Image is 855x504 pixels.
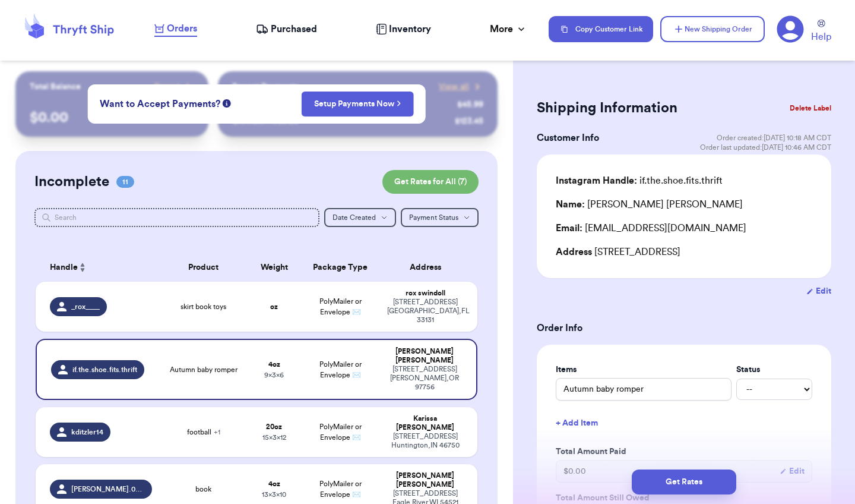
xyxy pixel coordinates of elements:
span: Help [811,30,831,44]
span: [PERSON_NAME].0327 [71,484,145,494]
div: [PERSON_NAME] [PERSON_NAME] [556,197,743,212]
button: Sort ascending [78,260,87,275]
div: if.the.shoe.fits.thrift [556,174,723,188]
span: View all [439,81,469,93]
span: Address [556,247,592,257]
label: Items [556,364,731,376]
th: Address [380,253,477,282]
button: Get Rates [632,470,736,494]
div: [EMAIL_ADDRESS][DOMAIN_NAME] [556,221,812,235]
h2: Incomplete [34,172,109,191]
span: PolyMailer or Envelope ✉️ [319,361,362,379]
th: Weight [248,253,300,282]
span: book [195,484,211,494]
div: $ 45.99 [457,99,483,111]
strong: oz [270,303,278,310]
span: + 1 [214,429,220,436]
span: PolyMailer or Envelope ✉️ [319,423,362,441]
span: kditzler14 [71,427,103,437]
button: Delete Label [785,95,836,121]
th: Product [159,253,248,282]
a: View all [439,81,483,93]
span: football [187,427,220,437]
div: Karissa [PERSON_NAME] [387,414,463,432]
span: Inventory [389,22,431,36]
span: Date Created [332,214,376,221]
span: Purchased [271,22,317,36]
span: Payout [154,81,180,93]
div: More [490,22,527,36]
h3: Order Info [537,321,831,335]
strong: 4 oz [268,361,280,368]
div: [STREET_ADDRESS] [556,245,812,259]
div: [PERSON_NAME] [PERSON_NAME] [387,471,463,489]
a: Orders [154,21,197,37]
p: Total Balance [30,81,81,93]
button: Get Rates for All (7) [382,170,479,194]
p: $ 0.00 [30,108,194,127]
span: PolyMailer or Envelope ✉️ [319,298,362,316]
a: Setup Payments Now [314,98,401,110]
button: New Shipping Order [660,16,765,42]
span: Name: [556,200,585,209]
span: skirt book toys [180,302,226,311]
h3: Customer Info [537,131,599,145]
a: Inventory [376,22,431,36]
div: [PERSON_NAME] [PERSON_NAME] [387,347,462,365]
h2: Shipping Information [537,99,677,118]
span: Handle [50,262,78,274]
button: Payment Status [401,208,479,227]
div: $ 123.45 [455,115,483,127]
strong: 20 oz [266,423,282,430]
span: 15 x 3 x 12 [262,434,286,441]
div: rox swindoll [387,289,463,298]
div: [STREET_ADDRESS] [GEOGRAPHIC_DATA] , FL 33131 [387,298,463,325]
button: Copy Customer Link [549,16,653,42]
span: Orders [167,21,197,36]
span: PolyMailer or Envelope ✉️ [319,480,362,498]
span: 11 [116,176,134,188]
label: Total Amount Paid [556,446,812,458]
strong: 4 oz [268,480,280,487]
a: Payout [154,81,194,93]
span: Payment Status [409,214,458,221]
span: Email: [556,223,582,233]
th: Package Type [300,253,380,282]
input: Search [34,208,319,227]
span: _rox____ [71,302,100,311]
a: Purchased [256,22,317,36]
span: 13 x 3 x 10 [262,491,286,498]
button: Edit [806,285,831,297]
span: Order last updated: [DATE] 10:46 AM CDT [700,143,831,152]
span: Order created: [DATE] 10:18 AM CDT [717,133,831,143]
button: + Add Item [551,410,817,436]
p: Recent Payments [232,81,298,93]
span: Instagram Handle: [556,176,637,185]
div: [STREET_ADDRESS] [PERSON_NAME] , OR 97756 [387,365,462,392]
span: Want to Accept Payments? [100,97,220,111]
label: Status [736,364,812,376]
span: if.the.shoe.fits.thrift [72,365,137,374]
a: Help [811,20,831,44]
div: [STREET_ADDRESS] Huntington , IN 46750 [387,432,463,450]
button: Date Created [324,208,396,227]
span: Autumn baby romper [170,365,237,374]
button: Setup Payments Now [302,92,414,116]
span: 9 x 3 x 6 [264,371,284,379]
